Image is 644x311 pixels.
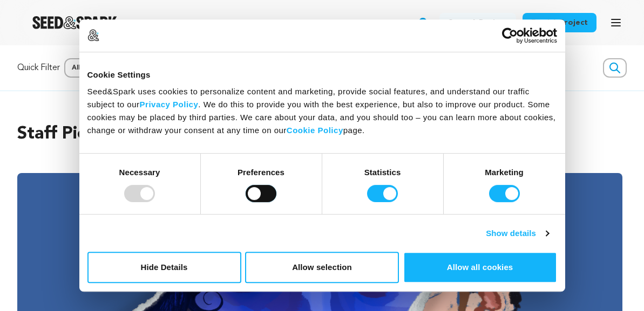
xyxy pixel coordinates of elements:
a: Privacy Policy [140,100,199,109]
strong: Statistics [364,168,401,177]
h2: Staff Picks [17,121,627,147]
a: Show details [486,227,548,240]
button: Allow selection [245,252,399,283]
strong: Preferences [238,168,284,177]
strong: Necessary [119,168,160,177]
div: Cookie Settings [87,68,557,81]
button: Hide Details [87,252,241,283]
div: Seed&Spark uses cookies to personalize content and marketing, provide social features, and unders... [87,85,557,137]
img: Seed&Spark Logo Dark Mode [32,16,117,29]
a: Usercentrics Cookiebot - opens in a new window [463,27,557,44]
img: logo [87,29,99,41]
strong: Marketing [485,168,524,177]
a: Start a project [439,13,516,32]
button: Allow all cookies [403,252,557,283]
a: Cookie Policy [287,126,343,135]
a: Seed&Spark Homepage [32,16,117,29]
a: Fund a project [523,13,596,32]
p: Quick Filter [17,61,60,74]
